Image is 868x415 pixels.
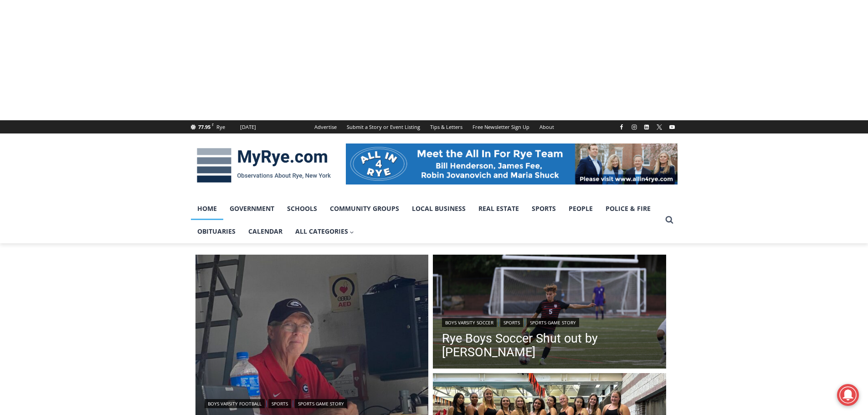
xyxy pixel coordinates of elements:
a: Sports [500,318,523,327]
a: Calendar [242,220,289,243]
button: View Search Form [661,212,678,228]
a: People [562,197,599,220]
a: Home [191,197,223,220]
a: About [534,120,559,133]
img: (PHOTO: Rye Boys Soccer's Silas Kavanagh in his team's 3-0 loss to Byram Hills on Septmber 10, 20... [433,255,666,371]
nav: Secondary Navigation [309,120,559,133]
a: Read More Rye Boys Soccer Shut out by Byram Hills [433,255,666,371]
a: Schools [281,197,324,220]
a: Sports Game Story [295,399,347,408]
a: Obituaries [191,220,242,243]
a: Tips & Letters [425,120,467,133]
a: Sports Game Story [527,318,579,327]
span: F [212,122,214,127]
span: 77.95 [198,123,211,130]
div: [DATE] [240,123,256,131]
a: X [654,122,665,133]
a: Instagram [629,122,640,133]
div: | | [442,316,657,327]
a: YouTube [667,122,678,133]
a: Community Groups [324,197,406,220]
img: All in for Rye [346,143,678,184]
a: Local Business [406,197,472,220]
a: Boys Varsity Soccer [442,318,497,327]
a: All Categories [289,220,361,243]
a: Rye Boys Soccer Shut out by [PERSON_NAME] [442,332,657,359]
a: Police & Fire [599,197,657,220]
a: Facebook [616,122,627,133]
a: Linkedin [641,122,652,133]
img: MyRye.com [191,142,337,189]
div: | | [205,397,420,408]
a: Advertise [309,120,342,133]
a: Submit a Story or Event Listing [342,120,425,133]
a: Boys Varsity Football [205,399,265,408]
div: Rye [216,123,225,131]
a: Sports [268,399,291,408]
a: Real Estate [472,197,525,220]
a: Government [223,197,281,220]
a: Sports [525,197,562,220]
nav: Primary Navigation [191,197,661,243]
span: All Categories [295,226,354,236]
a: Free Newsletter Sign Up [467,120,534,133]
